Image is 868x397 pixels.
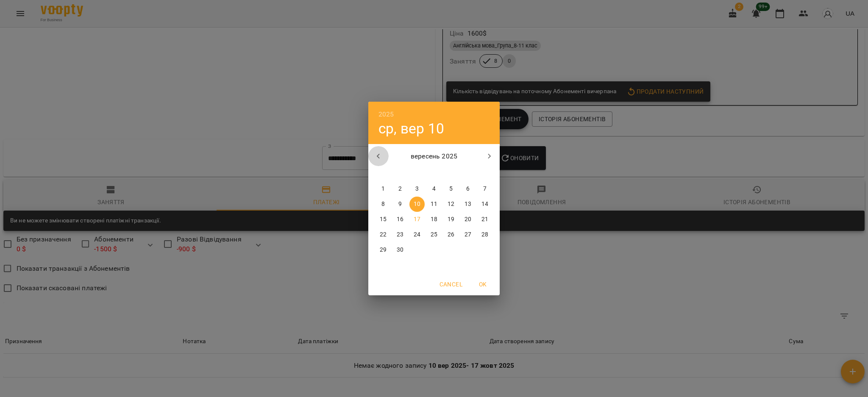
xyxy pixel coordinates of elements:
[409,181,425,197] button: 3
[477,169,492,177] span: нд
[397,215,403,224] p: 16
[398,185,402,193] p: 2
[481,200,488,208] p: 14
[376,197,391,212] button: 8
[397,246,403,254] p: 30
[448,230,454,239] p: 26
[460,212,476,227] button: 20
[477,227,492,242] button: 28
[378,108,394,120] button: 2025
[380,215,387,224] p: 15
[469,277,496,292] button: OK
[392,212,408,227] button: 16
[473,279,493,289] span: OK
[460,169,476,177] span: сб
[460,197,476,212] button: 13
[477,197,492,212] button: 14
[392,227,408,242] button: 23
[443,212,459,227] button: 19
[431,200,437,208] p: 11
[481,230,488,239] p: 28
[392,181,408,197] button: 2
[477,181,492,197] button: 7
[392,169,408,177] span: вт
[414,230,420,239] p: 24
[426,169,442,177] span: чт
[381,200,385,208] p: 8
[398,200,402,208] p: 9
[431,215,437,224] p: 18
[477,212,492,227] button: 21
[380,246,387,254] p: 29
[376,227,391,242] button: 22
[409,169,425,177] span: ср
[376,212,391,227] button: 15
[376,169,391,177] span: пн
[449,185,453,193] p: 5
[380,230,387,239] p: 22
[426,227,442,242] button: 25
[409,227,425,242] button: 24
[460,227,476,242] button: 27
[443,169,459,177] span: пт
[409,212,425,227] button: 17
[465,215,471,224] p: 20
[426,181,442,197] button: 4
[414,215,420,224] p: 17
[381,185,385,193] p: 1
[392,242,408,258] button: 30
[389,151,480,161] p: вересень 2025
[460,181,476,197] button: 6
[436,277,466,292] button: Cancel
[443,181,459,197] button: 5
[426,212,442,227] button: 18
[440,279,462,289] span: Cancel
[426,197,442,212] button: 11
[443,197,459,212] button: 12
[397,230,403,239] p: 23
[448,215,454,224] p: 19
[432,185,436,193] p: 4
[376,242,391,258] button: 29
[376,181,391,197] button: 1
[448,200,454,208] p: 12
[431,230,437,239] p: 25
[378,120,444,137] button: ср, вер 10
[481,215,488,224] p: 21
[466,185,470,193] p: 6
[465,200,471,208] p: 13
[483,185,487,193] p: 7
[465,230,471,239] p: 27
[443,227,459,242] button: 26
[414,200,420,208] p: 10
[409,197,425,212] button: 10
[415,185,419,193] p: 3
[392,197,408,212] button: 9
